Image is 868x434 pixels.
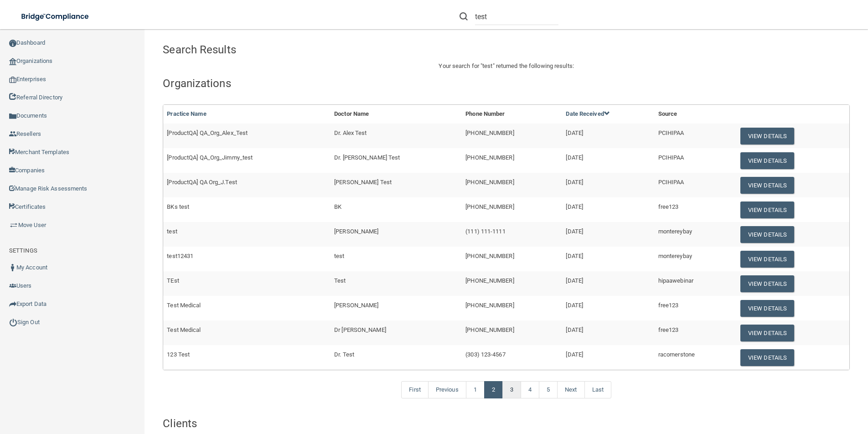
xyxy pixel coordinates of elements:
[167,326,201,333] span: Test Medical
[584,381,611,398] a: Last
[334,351,354,358] span: Dr. Test
[710,369,857,406] iframe: Drift Widget Chat Controller
[566,302,583,309] span: [DATE]
[9,318,17,326] img: ic_power_dark.7ecde6b1.png
[465,228,505,235] span: (111) 111-1111
[521,381,539,398] a: 4
[465,179,514,186] span: [PHONE_NUMBER]
[334,326,386,333] span: Dr [PERSON_NAME]
[465,129,514,136] span: [PHONE_NUMBER]
[428,381,466,398] a: Previous
[658,228,692,235] span: montereybay
[465,253,514,259] span: [PHONE_NUMBER]
[740,275,794,292] button: View Details
[14,7,98,26] img: bridge_compliance_login_screen.278c3ca4.svg
[658,253,692,259] span: montereybay
[502,381,521,398] a: 3
[462,105,562,124] th: Phone Number
[167,179,237,186] span: [ProductQA] QA Org_J.Test
[460,12,468,21] img: ic-search.3b580494.png
[9,264,16,271] img: ic_user_dark.df1a06c3.png
[167,129,248,136] span: [ProductQA] QA_Org_Alex_Test
[163,44,441,56] h4: Search Results
[740,300,794,317] button: View Details
[334,253,344,259] span: test
[167,277,179,284] span: TEst
[566,277,583,284] span: [DATE]
[167,228,177,235] span: test
[740,152,794,169] button: View Details
[465,302,514,309] span: [PHONE_NUMBER]
[401,381,429,398] a: First
[167,203,189,210] span: BKs test
[658,203,679,210] span: free123
[163,418,850,429] h4: Clients
[163,77,850,89] h4: Organizations
[9,77,16,83] img: enterprise.0d942306.png
[566,203,583,210] span: [DATE]
[334,228,378,235] span: [PERSON_NAME]
[9,40,16,47] img: ic_dashboard_dark.d01f4a41.png
[658,277,693,284] span: hipaawebinar
[167,253,193,259] span: test12431
[482,62,492,69] span: test
[740,226,794,243] button: View Details
[9,245,37,256] label: SETTINGS
[465,154,514,161] span: [PHONE_NUMBER]
[163,61,850,72] p: Your search for " " returned the following results:
[465,277,514,284] span: [PHONE_NUMBER]
[539,381,558,398] a: 5
[658,326,679,333] span: free123
[167,351,190,358] span: 123 Test
[484,381,503,398] a: 2
[9,282,16,289] img: icon-users.e205127d.png
[9,58,16,65] img: organization-icon.f8decf85.png
[334,277,346,284] span: Test
[475,8,558,25] input: Search
[740,128,794,145] button: View Details
[566,351,583,358] span: [DATE]
[566,129,583,136] span: [DATE]
[740,349,794,366] button: View Details
[9,300,16,308] img: icon-export.b9366987.png
[167,154,253,161] span: [ProductQA] QA_Org_Jimmy_test
[557,381,584,398] a: Next
[466,381,485,398] a: 1
[658,129,684,136] span: PCIHIPAA
[566,326,583,333] span: [DATE]
[740,251,794,268] button: View Details
[566,228,583,235] span: [DATE]
[465,326,514,333] span: [PHONE_NUMBER]
[740,325,794,341] button: View Details
[167,302,201,309] span: Test Medical
[658,179,684,186] span: PCIHIPAA
[334,179,392,186] span: [PERSON_NAME] Test
[334,154,400,161] span: Dr. [PERSON_NAME] Test
[331,105,462,124] th: Doctor Name
[9,113,16,120] img: icon-documents.8dae5593.png
[740,177,794,194] button: View Details
[566,110,610,117] a: Date Received
[465,203,514,210] span: [PHONE_NUMBER]
[566,179,583,186] span: [DATE]
[334,203,341,210] span: BK
[740,201,794,218] button: View Details
[334,129,367,136] span: Dr. Alex Test
[658,351,695,358] span: racornerstone
[655,105,734,124] th: Source
[334,302,378,309] span: [PERSON_NAME]
[658,154,684,161] span: PCIHIPAA
[566,154,583,161] span: [DATE]
[465,351,505,358] span: (303) 123-4567
[167,110,206,117] a: Practice Name
[566,253,583,259] span: [DATE]
[9,130,16,138] img: ic_reseller.de258add.png
[658,302,679,309] span: free123
[9,221,18,230] img: briefcase.64adab9b.png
